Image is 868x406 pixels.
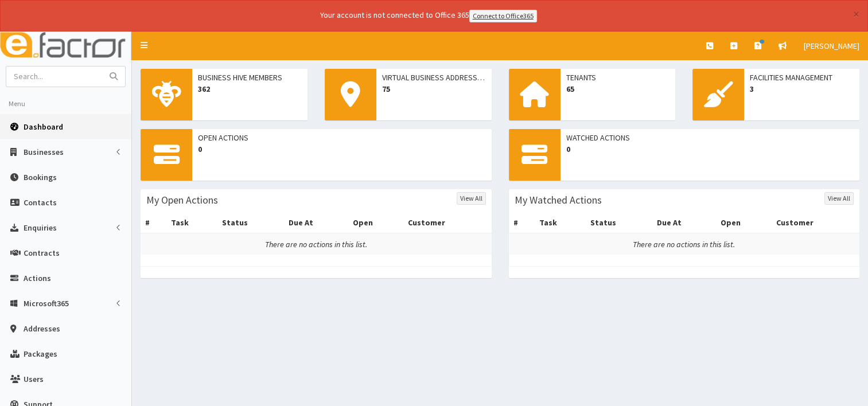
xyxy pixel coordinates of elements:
th: Open [348,212,404,233]
button: × [853,8,859,20]
span: Microsoft365 [24,298,69,309]
th: Customer [403,212,491,233]
i: There are no actions in this list. [633,239,735,249]
span: Watched Actions [566,132,854,143]
th: Due At [652,212,716,233]
span: 0 [198,143,486,155]
span: 75 [382,83,486,95]
span: Actions [24,273,51,283]
i: There are no actions in this list. [265,239,367,249]
span: Facilities Management [750,72,854,83]
h3: My Watched Actions [515,195,602,205]
span: Dashboard [24,122,63,132]
span: Users [24,374,44,384]
span: Contacts [24,197,57,208]
th: Open [716,212,772,233]
span: Business Hive Members [198,72,302,83]
input: Search... [6,67,103,87]
span: 0 [566,143,854,155]
a: View All [824,192,854,205]
span: 65 [566,83,670,95]
a: View All [457,192,486,205]
span: Tenants [566,72,670,83]
th: # [509,212,535,233]
a: [PERSON_NAME] [795,32,868,60]
span: [PERSON_NAME] [804,41,859,51]
span: Bookings [24,172,57,182]
a: Connect to Office365 [469,10,537,22]
span: Packages [24,349,57,359]
th: Task [166,212,217,233]
th: Customer [772,212,859,233]
span: 3 [750,83,854,95]
span: Open Actions [198,132,486,143]
span: Businesses [24,147,64,157]
th: Due At [284,212,348,233]
span: Addresses [24,323,60,334]
div: Your account is not connected to Office 365 [93,9,764,22]
th: Task [535,212,586,233]
span: Contracts [24,248,60,258]
th: Status [217,212,283,233]
span: 362 [198,83,302,95]
th: # [141,212,166,233]
th: Status [586,212,652,233]
h3: My Open Actions [146,195,218,205]
span: Enquiries [24,222,57,233]
span: Virtual Business Addresses [382,72,486,83]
